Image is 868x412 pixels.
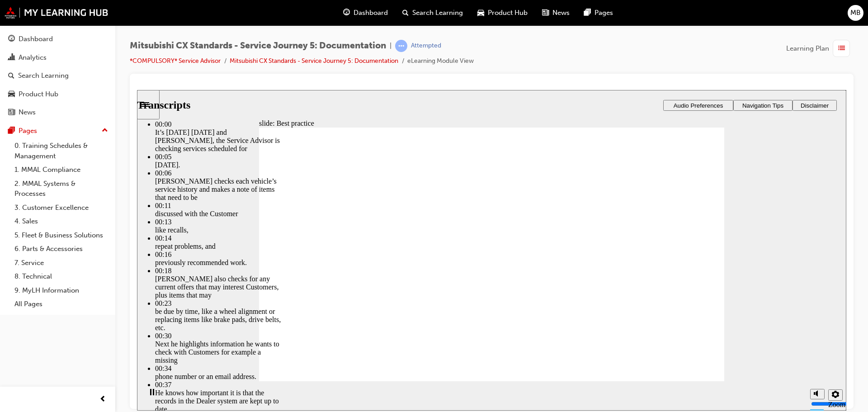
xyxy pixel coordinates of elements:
a: 6. Parts & Accessories [11,242,112,256]
button: MB [848,5,863,21]
a: 5. Fleet & Business Solutions [11,228,112,242]
a: Dashboard [4,31,112,47]
button: DashboardAnalyticsSearch LearningProduct HubNews [4,29,112,123]
a: 2. MMAL Systems & Processes [11,177,112,201]
a: 8. Technical [11,270,112,284]
span: Search Learning [412,8,463,18]
a: news-iconNews [535,4,577,22]
div: 00:37 [18,291,145,299]
div: Product Hub [19,89,58,99]
span: Pages [594,8,613,18]
a: guage-iconDashboard [336,4,395,22]
span: list-icon [838,43,845,54]
div: He knows how important it is that the records in the Dealer system are kept up to date. [18,299,145,323]
a: Product Hub [4,86,112,103]
button: Learning Plan [786,40,854,57]
div: Analytics [19,52,47,63]
div: Attempted [411,42,441,50]
div: News [19,107,36,118]
span: Mitsubishi CX Standards - Service Journey 5: Documentation [130,41,386,51]
a: 7. Service [11,256,112,270]
a: 9. MyLH Information [11,284,112,298]
button: Pages [4,123,112,139]
img: mmal [5,7,108,19]
li: eLearning Module View [407,56,474,66]
span: search-icon [402,7,409,19]
a: *COMPULSORY* Service Advisor [130,57,221,65]
span: pages-icon [8,127,15,135]
span: | [390,41,392,51]
span: news-icon [8,109,15,117]
a: News [4,104,112,121]
span: Dashboard [354,8,388,18]
a: Analytics [4,49,112,66]
span: up-icon [102,125,108,137]
span: news-icon [542,7,549,19]
span: guage-icon [8,35,15,43]
span: car-icon [8,90,15,99]
a: 3. Customer Excellence [11,201,112,215]
a: Mitsubishi CX Standards - Service Journey 5: Documentation [230,57,398,65]
a: search-iconSearch Learning [395,4,470,22]
span: guage-icon [343,7,350,19]
span: learningRecordVerb_ATTEMPT-icon [395,40,407,52]
span: Product Hub [488,8,528,18]
a: All Pages [11,297,112,311]
span: car-icon [477,7,484,19]
a: Search Learning [4,67,112,84]
span: pages-icon [584,7,591,19]
a: 0. Training Schedules & Management [11,139,112,163]
span: search-icon [8,72,14,80]
a: car-iconProduct Hub [470,4,535,22]
div: Dashboard [19,34,53,44]
a: 1. MMAL Compliance [11,163,112,177]
a: 4. Sales [11,214,112,228]
span: prev-icon [99,394,106,405]
div: Search Learning [18,71,69,81]
span: MB [850,8,861,18]
span: News [552,8,570,18]
a: pages-iconPages [577,4,620,22]
span: Learning Plan [786,43,829,54]
div: Pages [19,126,37,136]
span: chart-icon [8,54,15,62]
